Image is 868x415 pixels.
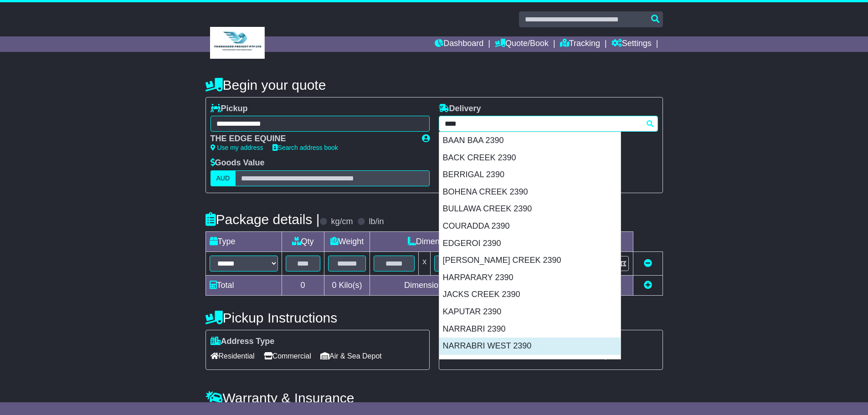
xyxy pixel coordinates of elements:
label: Address Type [211,337,275,347]
label: lb/in [369,217,384,227]
div: COURADDA 2390 [439,218,621,235]
span: Commercial [264,349,311,363]
a: Dashboard [435,36,483,52]
div: BAAN BAA 2390 [439,132,621,149]
td: Weight [324,232,370,252]
typeahead: Please provide city [439,116,658,132]
div: BACK CREEK 2390 [439,149,621,167]
a: Quote/Book [495,36,549,52]
div: THE EDGE EQUINE [211,134,413,144]
div: JACKS CREEK 2390 [439,286,621,303]
h4: Package details | [205,212,320,227]
div: NARRABRI 2390 [439,321,621,338]
td: Type [205,232,282,252]
h4: Begin your quote [205,77,663,92]
div: KAPUTAR 2390 [439,303,621,321]
span: 0 [332,281,336,290]
a: Add new item [644,281,652,290]
td: Dimensions (L x W x H) [370,232,539,252]
div: [PERSON_NAME] CREEK 2390 [439,252,621,269]
span: Air & Sea Depot [320,349,382,363]
div: BERRIGAL 2390 [439,166,621,184]
span: Residential [211,349,255,363]
td: Kilo(s) [324,276,370,296]
td: Qty [282,232,324,252]
label: kg/cm [331,217,353,227]
label: Delivery [439,104,481,114]
div: BULLAWA CREEK 2390 [439,200,621,218]
h4: Warranty & Insurance [205,390,663,405]
td: 0 [282,276,324,296]
div: EDGEROI 2390 [439,235,621,252]
div: NARRABRI WEST 2390 [439,338,621,355]
td: Total [205,276,282,296]
a: Search address book [272,144,338,151]
td: x [419,252,431,276]
div: [GEOGRAPHIC_DATA] 2390 [439,355,621,372]
label: AUD [211,170,236,186]
h4: Pickup Instructions [205,310,430,325]
a: Tracking [560,36,600,52]
a: Remove this item [644,259,652,268]
div: BOHENA CREEK 2390 [439,184,621,201]
a: Use my address [211,144,263,151]
a: Settings [611,36,652,52]
td: Dimensions in Centimetre(s) [370,276,539,296]
div: HARPARARY 2390 [439,269,621,287]
label: Goods Value [211,158,265,168]
label: Pickup [211,104,248,114]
